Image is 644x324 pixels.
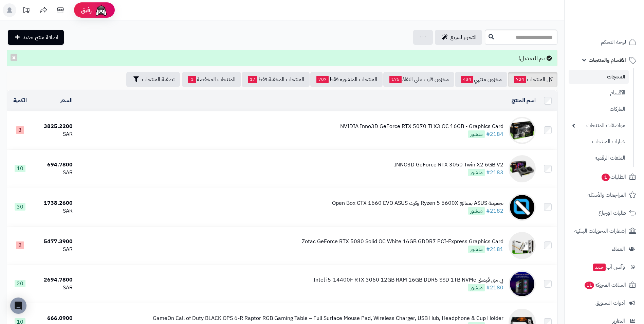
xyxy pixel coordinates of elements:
div: SAR [36,130,72,138]
a: مخزون منتهي434 [455,72,507,87]
a: الطلبات1 [569,169,640,185]
div: 694.7800 [36,161,72,169]
span: 1 [602,174,610,181]
a: المنتجات [569,70,629,84]
a: أدوات التسويق [569,295,640,311]
a: وآتس آبجديد [569,259,640,275]
span: 434 [461,76,473,83]
span: الأقسام والمنتجات [589,55,626,65]
button: × [11,54,17,61]
img: بي سي قيمنق Intel i5-14400F RTX 3060 12GB RAM 16GB DDR5 SSD 1TB NVMe [509,270,536,298]
a: العملاء [569,241,640,257]
span: المراجعات والأسئلة [588,190,626,200]
a: كل المنتجات724 [508,72,557,87]
a: المنتجات المنشورة فقط707 [310,72,383,87]
a: #2182 [486,207,503,215]
a: تحديثات المنصة [18,3,35,19]
span: السلات المتروكة [584,280,626,290]
a: خيارات المنتجات [569,134,629,149]
a: المنتجات المخفضة1 [182,72,241,87]
a: مواصفات المنتجات [569,118,629,133]
a: الكمية [13,96,27,105]
span: 724 [514,76,526,83]
div: 666.0900 [36,314,72,322]
a: التحرير لسريع [435,30,482,45]
div: INNO3D GeForce RTX 3050 Twin X2 6GB V2 [394,161,503,169]
div: SAR [36,169,72,177]
span: منشور [468,284,485,291]
a: اسم المنتج [512,96,536,105]
span: 707 [316,76,329,83]
a: مخزون قارب على النفاذ175 [383,72,454,87]
span: وآتس آب [592,262,625,272]
span: 11 [585,282,594,289]
span: جديد [593,264,606,271]
span: العملاء [612,244,625,254]
button: تصفية المنتجات [126,72,180,87]
a: الأقسام [569,86,629,100]
div: 1738.2600 [36,199,72,207]
span: منشور [468,207,485,215]
div: Open Intercom Messenger [10,298,26,314]
a: اضافة منتج جديد [8,30,64,45]
img: Zotac GeForce RTX 5080 Solid OC White 16GB GDDR7 PCI-Express Graphics Card [509,232,536,259]
a: #2184 [486,130,503,138]
a: الملفات الرقمية [569,151,629,165]
a: طلبات الإرجاع [569,205,640,221]
div: تم التعديل! [7,50,557,66]
div: SAR [36,246,72,253]
span: 1 [188,76,196,83]
span: طلبات الإرجاع [599,208,626,218]
span: إشعارات التحويلات البنكية [574,226,626,236]
div: 3825.2200 [36,123,72,130]
span: 3 [16,126,24,134]
a: إشعارات التحويلات البنكية [569,223,640,239]
span: لوحة التحكم [601,37,626,47]
span: اضافة منتج جديد [23,33,58,41]
div: بي سي قيمنق Intel i5-14400F RTX 3060 12GB RAM 16GB DDR5 SSD 1TB NVMe [313,276,503,284]
img: NVIDIA Inno3D GeForce RTX 5070 Ti X3 OC 16GB - Graphics Card [509,117,536,144]
a: السعر [60,96,73,105]
span: رفيق [81,6,92,14]
span: أدوات التسويق [595,298,625,308]
span: الطلبات [601,172,626,182]
span: 10 [15,165,25,172]
span: التحرير لسريع [450,33,477,41]
span: 17 [248,76,257,83]
span: 175 [389,76,402,83]
a: لوحة التحكم [569,34,640,50]
a: #2183 [486,168,503,177]
a: المراجعات والأسئلة [569,187,640,203]
img: تجميعة ASUS بمعالج Ryzen 5 5600X وكرت Open Box GTX 1660 EVO ASUS [509,194,536,221]
span: منشور [468,169,485,176]
div: 5477.3900 [36,238,72,246]
span: 20 [15,280,25,287]
a: السلات المتروكة11 [569,277,640,293]
span: منشور [468,246,485,253]
div: Zotac GeForce RTX 5080 Solid OC White 16GB GDDR7 PCI-Express Graphics Card [302,238,503,246]
div: GameOn Call of Duty BLACK OPS 6-R Raptor RGB Gaming Table – Full Surface Mouse Pad, Wireless Char... [153,314,503,322]
div: NVIDIA Inno3D GeForce RTX 5070 Ti X3 OC 16GB - Graphics Card [340,123,503,130]
div: SAR [36,207,72,215]
a: المنتجات المخفية فقط17 [242,72,310,87]
a: #2180 [486,284,503,292]
div: تجميعة ASUS بمعالج Ryzen 5 5600X وكرت Open Box GTX 1660 EVO ASUS [332,199,503,207]
span: منشور [468,130,485,138]
div: 2694.7800 [36,276,72,284]
a: الماركات [569,102,629,116]
img: logo-2.png [598,18,638,32]
img: INNO3D GeForce RTX 3050 Twin X2 6GB V2 [509,155,536,182]
div: SAR [36,284,72,292]
img: ai-face.png [94,3,108,17]
a: #2181 [486,245,503,253]
span: تصفية المنتجات [142,75,174,84]
span: 2 [16,241,24,249]
span: 30 [15,203,25,211]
